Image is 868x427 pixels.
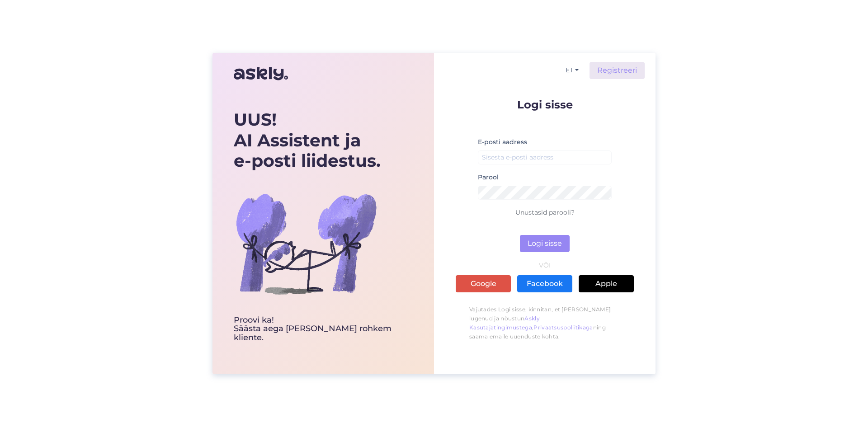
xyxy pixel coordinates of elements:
a: Registreeri [590,62,645,79]
a: Facebook [517,275,572,292]
a: Unustasid parooli? [515,208,575,216]
a: Privaatsuspoliitikaga [533,324,593,331]
a: Google [456,275,511,292]
img: Askly [234,63,288,84]
label: Parool [478,173,499,182]
a: Askly Kasutajatingimustega [469,315,540,331]
span: VÕI [538,262,552,268]
button: Logi sisse [520,235,570,252]
p: Logi sisse [456,99,634,110]
a: Apple [579,275,634,292]
img: bg-askly [234,171,378,316]
label: E-posti aadress [478,137,527,147]
div: UUS! AI Assistent ja e-posti liidestus. [234,109,413,171]
p: Vajutades Logi sisse, kinnitan, et [PERSON_NAME] lugenud ja nõustun , ning saama emaile uuenduste... [456,300,634,346]
button: ET [562,64,582,77]
div: Proovi ka! Säästa aega [PERSON_NAME] rohkem kliente. [234,316,413,343]
input: Sisesta e-posti aadress [478,150,612,164]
